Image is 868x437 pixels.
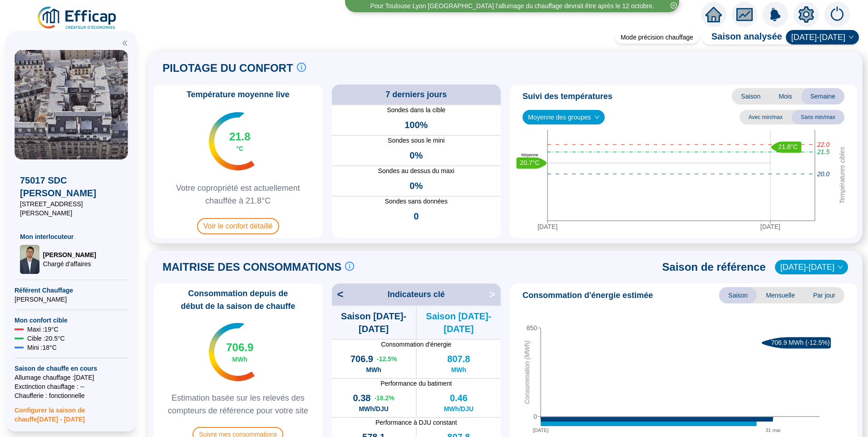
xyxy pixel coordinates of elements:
[409,179,423,192] span: 0%
[345,262,354,271] span: info-circle
[520,159,540,166] text: 20.7°C
[197,218,279,234] span: Voir le confort détaillé
[332,136,501,145] span: Sondes sous le mini
[450,392,468,404] span: 0.46
[15,364,128,373] span: Saison de chauffe en cours
[388,288,445,301] span: Indicateurs clé
[778,143,798,150] text: 21.8°C
[765,427,780,433] tspan: 31 mai
[15,286,128,295] span: Référent Chauffage
[163,260,341,274] span: MAITRISE DES CONSOMMATIONS
[732,88,769,104] span: Saison
[838,264,843,270] span: down
[332,197,501,206] span: Sondes sans données
[20,174,123,199] span: 75017 SDC [PERSON_NAME]
[671,2,677,9] span: close-circle
[763,2,788,27] img: alerts
[332,379,501,388] span: Performance du batiment
[36,5,118,31] img: efficap energie logo
[817,141,829,149] tspan: 22.0
[705,6,722,23] span: home
[385,88,447,101] span: 7 derniers jours
[523,289,653,302] span: Consommation d'énergie estimée
[374,393,394,402] span: -18.2 %
[297,63,306,72] span: info-circle
[521,153,538,157] text: Moyenne
[209,323,255,381] img: indicateur températures
[359,404,388,413] span: MWh/DJU
[817,149,829,156] tspan: 21.5
[417,310,501,335] span: Saison [DATE]-[DATE]
[163,61,293,75] span: PILOTAGE DU CONFORT
[848,35,854,40] span: down
[27,325,59,334] span: Maxi : 19 °C
[489,287,501,302] span: >
[370,1,654,11] div: Pour Toulouse Lyon [GEOGRAPHIC_DATA] l'allumage du chauffage devrait être après le 12 octobre.
[27,334,65,343] span: Cible : 20.5 °C
[791,30,853,44] span: 2024-2025
[798,6,814,23] span: setting
[801,88,844,104] span: Semaine
[15,382,128,391] span: Exctinction chauffage : --
[20,199,123,218] span: [STREET_ADDRESS][PERSON_NAME]
[780,260,843,274] span: 2023-2024
[760,223,780,230] tspan: [DATE]
[409,149,423,162] span: 0%
[662,260,766,274] span: Saison de référence
[181,88,295,101] span: Température moyenne live
[20,245,39,274] img: Chargé d'affaires
[15,391,128,400] span: Chaufferie : fonctionnelle
[229,129,251,144] span: 21.8
[824,2,850,27] img: alerts
[377,354,397,363] span: -12.5 %
[332,418,501,427] span: Performance à DJU constant
[43,259,96,268] span: Chargé d'affaires
[20,232,123,241] span: Mon interlocuteur
[15,373,128,382] span: Allumage chauffage : [DATE]
[838,147,846,204] tspan: Températures cibles
[702,30,782,45] span: Saison analysée
[157,182,319,207] span: Votre copropriété est actuellement chauffée à 21.8°C
[533,427,549,433] tspan: [DATE]
[332,287,344,302] span: <
[15,295,128,304] span: [PERSON_NAME]
[719,287,757,303] span: Saison
[736,6,753,23] span: fund
[353,392,370,404] span: 0.38
[332,105,501,115] span: Sondes dans la cible
[528,110,599,124] span: Moyenne des groupes
[157,392,319,417] span: Estimation basée sur les relevés des compteurs de référence pour votre site
[232,355,247,364] span: MWh
[451,365,466,374] span: MWh
[366,365,381,374] span: MWh
[15,400,128,424] span: Configurer la saison de chauffe [DATE] - [DATE]
[444,404,473,413] span: MWh/DJU
[27,343,57,352] span: Mini : 18 °C
[236,144,243,153] span: °C
[740,110,792,124] span: Avec min/max
[792,110,844,124] span: Sans min/max
[332,166,501,176] span: Sondes au dessus du maxi
[404,119,428,131] span: 100%
[804,287,844,303] span: Par jour
[414,210,419,223] span: 0
[122,40,128,46] span: double-left
[15,316,128,325] span: Mon confort cible
[209,112,255,170] img: indicateur températures
[527,324,538,332] tspan: 850
[226,340,253,355] span: 706.9
[332,310,416,335] span: Saison [DATE]-[DATE]
[533,413,537,420] tspan: 0
[332,340,501,349] span: Consommation d'énergie
[447,353,470,365] span: 807.8
[157,287,319,313] span: Consommation depuis de début de la saison de chauffe
[43,250,96,259] span: [PERSON_NAME]
[523,341,531,404] tspan: Consommation (MWh)
[817,170,829,178] tspan: 20.0
[594,114,600,120] span: down
[771,339,829,346] text: 706.9 MWh (-12.5%)
[350,353,373,365] span: 706.9
[615,31,699,44] div: Mode précision chauffage
[538,223,557,230] tspan: [DATE]
[769,88,801,104] span: Mois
